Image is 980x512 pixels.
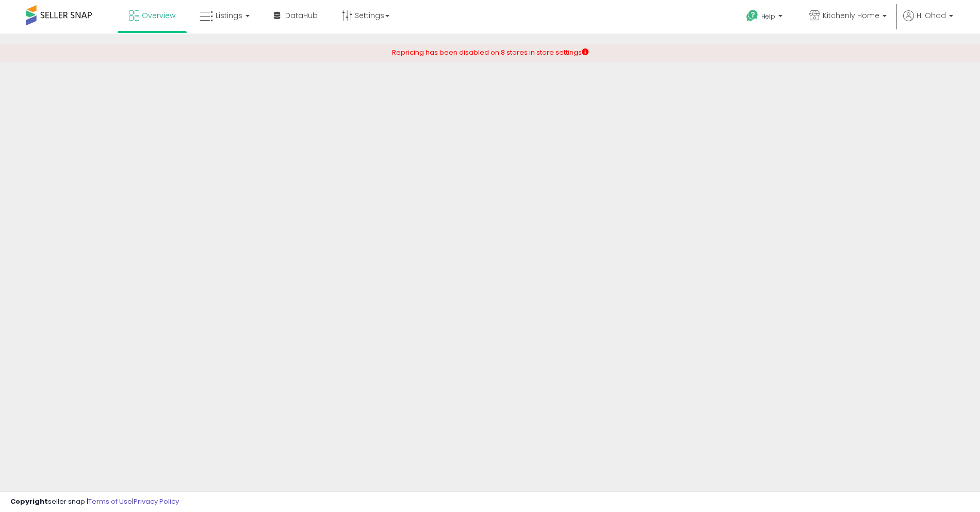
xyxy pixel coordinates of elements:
span: Kitchenly Home [823,10,879,21]
div: Repricing has been disabled on 8 stores in store settings [392,48,589,58]
span: DataHub [285,10,318,21]
span: Help [761,12,775,21]
i: Get Help [746,9,759,22]
span: Overview [142,10,175,21]
a: Help [738,2,793,34]
span: Listings [216,10,242,21]
span: Hi Ohad [917,10,946,21]
a: Hi Ohad [903,10,953,34]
